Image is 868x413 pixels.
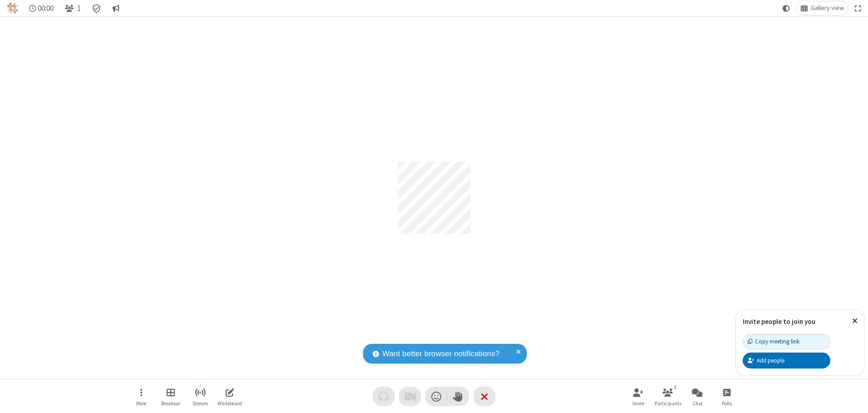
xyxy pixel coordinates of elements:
[743,353,830,368] button: Add people
[216,383,243,409] button: Open shared whiteboard
[779,1,794,15] button: Using system theme
[655,401,681,406] span: Participants
[88,1,105,15] div: Meeting details Encryption enabled
[713,383,740,409] button: Open poll
[217,401,242,406] span: Whiteboard
[473,387,495,406] button: End or leave meeting
[743,334,830,349] button: Copy meeting link
[373,387,395,406] button: Audio problem - check your Internet connection or call by phone
[845,310,864,332] button: Close popover
[187,383,214,409] button: Start streaming
[25,1,58,15] div: Timer
[797,1,848,15] button: Change layout
[684,383,711,409] button: Open chat
[399,387,421,406] button: Video
[632,401,644,406] span: Invite
[722,401,732,406] span: Polls
[425,387,447,406] button: Send a reaction
[7,3,18,14] img: QA Selenium DO NOT DELETE OR CHANGE
[161,401,180,406] span: Breakout
[811,5,844,12] span: Gallery view
[157,383,184,409] button: Manage Breakout Rooms
[654,383,681,409] button: Open participant list
[748,337,799,346] div: Copy meeting link
[136,401,146,406] span: More
[851,1,865,15] button: Fullscreen
[61,1,84,15] button: Open participant list
[692,401,703,406] span: Chat
[743,317,815,326] label: Invite people to join you
[625,383,652,409] button: Invite participants (Alt+I)
[671,383,679,391] div: 1
[128,383,155,409] button: Open menu
[77,4,81,13] span: 1
[38,4,54,13] span: 00:00
[447,387,469,406] button: Raise hand
[108,1,123,15] button: Conversation
[192,401,208,406] span: Stream
[382,348,499,360] span: Want better browser notifications?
